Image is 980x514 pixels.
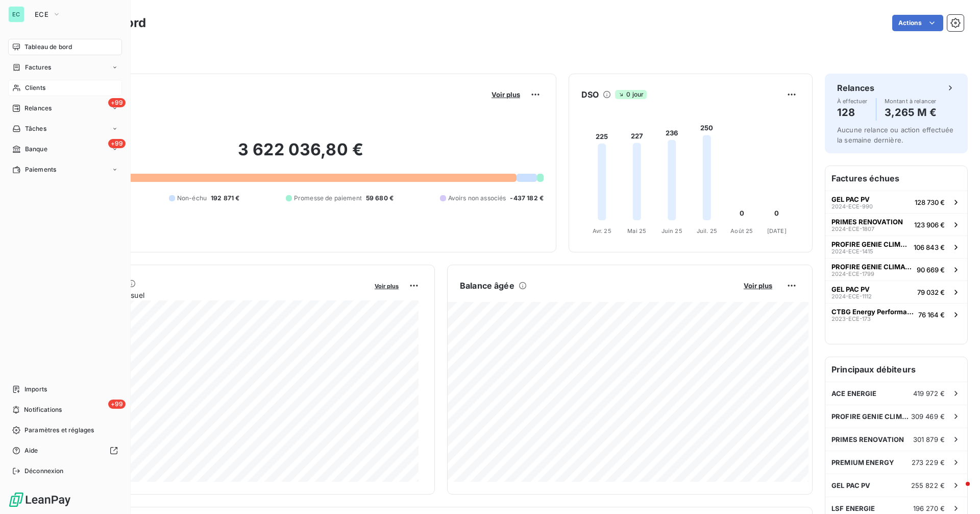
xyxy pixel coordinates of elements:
[108,139,126,148] span: +99
[831,308,914,316] span: CTBG Energy Performance
[885,104,937,121] h4: 3,265 M €
[697,227,717,235] tspan: Juil. 25
[831,293,872,299] span: 2024-ECE-1112
[917,266,945,274] span: 90 669 €
[945,479,970,504] iframe: Intercom live chat
[24,42,72,52] span: Tableau de bord
[25,124,46,133] span: Tâches
[837,104,868,121] h4: 128
[488,90,523,99] button: Voir plus
[831,263,913,271] span: PROFIRE GENIE CLIMATIQUE
[58,290,367,300] span: Chiffre d'affaires mensuel
[460,279,514,292] h6: Balance âgée
[914,243,945,251] span: 106 843 €
[177,194,207,203] span: Non-échu
[914,221,945,229] span: 123 906 €
[615,90,647,99] span: 0 jour
[108,98,126,107] span: +99
[831,218,903,226] span: PRIMES RENOVATION
[581,88,599,101] h6: DSO
[24,446,38,455] span: Aide
[825,236,967,258] button: PROFIRE GENIE CLIMATIQUE2024-ECE-1415106 843 €
[831,226,874,232] span: 2024-ECE-1807
[831,195,870,203] span: GEL PAC PV
[885,98,937,104] span: Montant à relancer
[593,227,611,235] tspan: Avr. 25
[831,412,911,420] span: PROFIRE GENIE CLIMATIQUE
[627,227,646,235] tspan: Mai 25
[831,271,874,277] span: 2024-ECE-1799
[375,283,399,290] span: Voir plus
[661,227,682,235] tspan: Juin 25
[831,481,871,489] span: GEL PAC PV
[831,458,894,466] span: PREMIUM ENERGY
[35,10,48,18] span: ECE
[831,285,870,293] span: GEL PAC PV
[913,435,945,443] span: 301 879 €
[730,227,753,235] tspan: Août 25
[918,311,945,319] span: 76 164 €
[825,303,967,325] button: CTBG Energy Performance2023-ECE-17376 164 €
[825,357,967,382] h6: Principaux débiteurs
[25,63,51,72] span: Factures
[911,481,945,489] span: 255 822 €
[767,227,787,235] tspan: [DATE]
[25,145,47,154] span: Banque
[294,194,362,203] span: Promesse de paiement
[831,240,910,248] span: PROFIRE GENIE CLIMATIQUE
[837,82,874,94] h6: Relances
[837,98,868,104] span: À effectuer
[825,213,967,236] button: PRIMES RENOVATION2024-ECE-1807123 906 €
[911,412,945,420] span: 309 469 €
[492,90,520,99] span: Voir plus
[24,385,47,394] span: Imports
[366,194,394,203] span: 59 680 €
[831,316,871,322] span: 2023-ECE-173
[58,139,544,170] h2: 3 622 036,80 €
[837,126,953,144] span: Aucune relance ou action effectuée la semaine dernière.
[825,166,967,191] h6: Factures échues
[24,104,52,113] span: Relances
[8,442,122,459] a: Aide
[24,426,94,435] span: Paramètres et réglages
[892,15,943,31] button: Actions
[831,203,873,209] span: 2024-ECE-990
[372,281,402,290] button: Voir plus
[831,248,873,254] span: 2024-ECE-1415
[25,83,45,92] span: Clients
[831,389,877,398] span: ACE ENERGIE
[912,458,945,466] span: 273 229 €
[8,6,24,22] div: EC
[24,466,64,476] span: Déconnexion
[915,198,945,206] span: 128 730 €
[211,194,239,203] span: 192 871 €
[510,194,544,203] span: -437 182 €
[25,165,56,174] span: Paiements
[831,435,904,443] span: PRIMES RENOVATION
[831,504,875,512] span: LSF ENERGIE
[913,504,945,512] span: 196 270 €
[744,282,772,290] span: Voir plus
[825,191,967,213] button: GEL PAC PV2024-ECE-990128 730 €
[8,492,71,508] img: Logo LeanPay
[913,389,945,398] span: 419 972 €
[825,258,967,281] button: PROFIRE GENIE CLIMATIQUE2024-ECE-179990 669 €
[741,281,775,290] button: Voir plus
[448,194,506,203] span: Avoirs non associés
[108,400,126,409] span: +99
[825,281,967,303] button: GEL PAC PV2024-ECE-111279 032 €
[24,405,62,414] span: Notifications
[917,288,945,296] span: 79 032 €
